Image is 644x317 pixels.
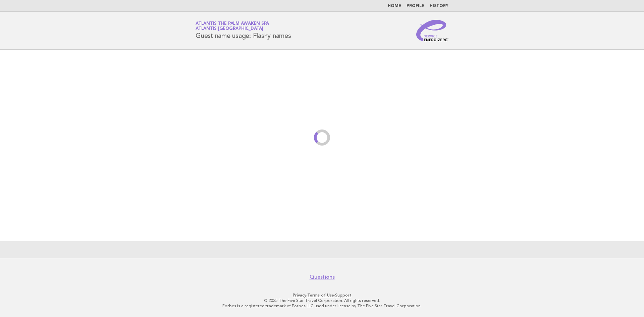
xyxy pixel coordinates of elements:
a: Support [335,293,352,298]
span: Atlantis [GEOGRAPHIC_DATA] [196,27,263,31]
a: History [430,4,448,8]
a: Questions [310,274,335,280]
p: Forbes is a registered trademark of Forbes LLC used under license by The Five Star Travel Corpora... [117,303,527,309]
a: Terms of Use [307,293,334,298]
p: © 2025 The Five Star Travel Corporation. All rights reserved. [117,298,527,303]
a: Privacy [293,293,306,298]
a: Home [388,4,401,8]
a: Profile [407,4,424,8]
h1: Guest name usage: Flashy names [196,22,291,39]
img: Service Energizers [416,20,448,41]
p: · · [117,293,527,298]
a: Atlantis The Palm Awaken SpaAtlantis [GEOGRAPHIC_DATA] [196,21,269,31]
